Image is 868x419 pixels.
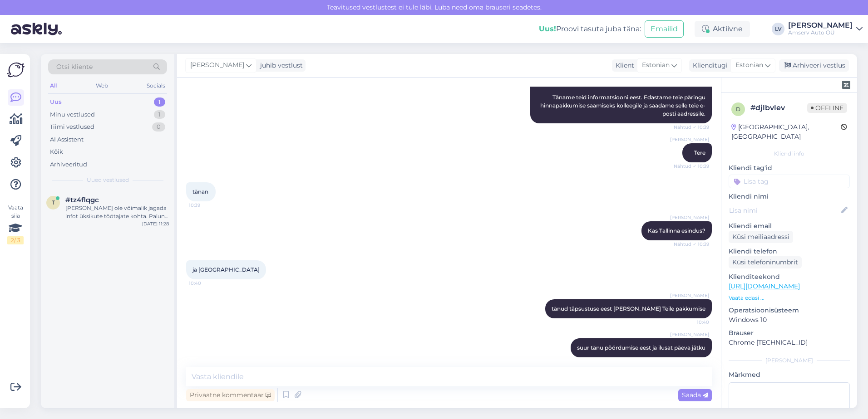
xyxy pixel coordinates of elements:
[154,97,165,107] div: 1
[56,62,93,72] span: Otsi kliente
[539,24,556,33] b: Uus!
[612,61,634,70] div: Klient
[540,78,707,117] span: Tere! Täname teid informatsiooni eest. Edastame teie päringu hinnapakkumise saamiseks kolleegile ...
[645,20,684,38] button: Emailid
[145,80,167,92] div: Socials
[192,188,208,195] span: tänan
[670,331,709,338] span: [PERSON_NAME]
[731,122,841,141] div: [GEOGRAPHIC_DATA], [GEOGRAPHIC_DATA]
[750,102,807,113] div: # djlbvlev
[689,61,728,70] div: Klienditugi
[94,80,110,92] div: Web
[729,150,850,158] div: Kliendi info
[670,214,709,221] span: [PERSON_NAME]
[189,202,223,209] span: 10:39
[729,247,850,256] p: Kliendi telefon
[729,306,850,315] p: Operatsioonisüsteem
[50,110,95,119] div: Minu vestlused
[65,196,99,204] span: #tz4flqgc
[577,344,705,351] span: suur tänu pöördumise eest ja ilusat päeva jätku
[192,266,260,273] span: ja [GEOGRAPHIC_DATA]
[648,227,705,234] span: Kas Tallinna esindus?
[729,370,850,380] p: Märkmed
[642,60,670,70] span: Estonian
[142,220,169,227] div: [DATE] 11:28
[729,163,850,173] p: Kliendi tag'id
[670,292,709,299] span: [PERSON_NAME]
[552,305,705,312] span: tänud täpsustuse eest [PERSON_NAME] Teile pakkumise
[694,149,705,156] span: Tere
[736,106,740,112] span: d
[729,338,850,347] p: Chrome [TECHNICAL_ID]
[48,80,59,92] div: All
[682,391,708,399] span: Saada
[256,61,303,70] div: juhib vestlust
[50,97,62,107] div: Uus
[779,59,849,72] div: Arhiveeri vestlus
[729,328,850,338] p: Brauser
[674,124,709,131] span: Nähtud ✓ 10:39
[675,358,709,365] span: 10:40
[729,282,800,290] a: [URL][DOMAIN_NAME]
[7,61,25,78] img: Askly Logo
[735,60,763,70] span: Estonian
[186,389,275,401] div: Privaatne kommentaar
[788,22,853,29] div: [PERSON_NAME]
[189,280,223,287] span: 10:40
[539,24,641,34] div: Proovi tasuta juba täna:
[807,103,847,113] span: Offline
[729,192,850,201] p: Kliendi nimi
[87,176,129,184] span: Uued vestlused
[842,81,850,89] img: zendesk
[50,135,84,144] div: AI Assistent
[50,122,94,132] div: Tiimi vestlused
[50,147,63,156] div: Kõik
[729,205,839,215] input: Lisa nimi
[788,22,863,36] a: [PERSON_NAME]Amserv Auto OÜ
[729,256,802,268] div: Küsi telefoninumbrit
[154,110,165,119] div: 1
[729,221,850,231] p: Kliendi email
[670,136,709,143] span: [PERSON_NAME]
[674,241,709,248] span: Nähtud ✓ 10:39
[50,160,87,169] div: Arhiveeritud
[788,29,853,36] div: Amserv Auto OÜ
[190,60,244,70] span: [PERSON_NAME]
[729,294,850,302] p: Vaata edasi ...
[772,23,784,35] div: LV
[65,204,169,220] div: [PERSON_NAME] ole võimalik jagada infot üksikute töötajate kohta. Palun võtke ühendust meie admin...
[675,319,709,326] span: 10:40
[674,163,709,170] span: Nähtud ✓ 10:39
[729,315,850,325] p: Windows 10
[7,236,24,244] div: 2 / 3
[7,204,24,244] div: Vaata siia
[729,356,850,365] div: [PERSON_NAME]
[695,21,750,37] div: Aktiivne
[729,231,793,243] div: Küsi meiliaadressi
[152,122,165,132] div: 0
[729,272,850,282] p: Klienditeekond
[729,175,850,188] input: Lisa tag
[52,199,55,206] span: t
